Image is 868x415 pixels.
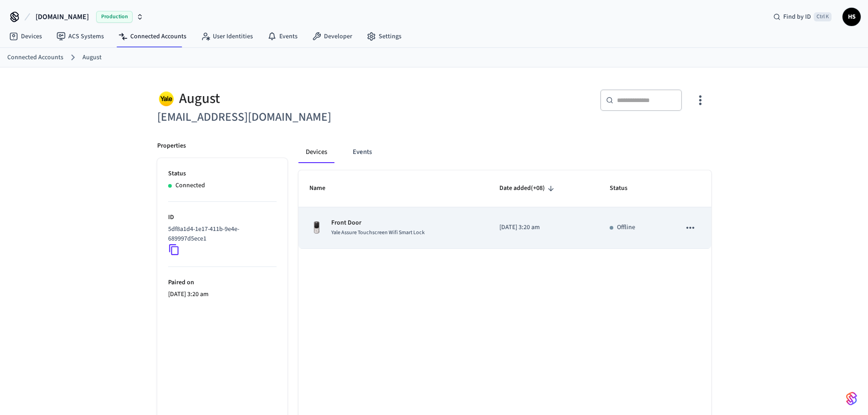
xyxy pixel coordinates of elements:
[7,53,63,62] a: Connected Accounts
[298,141,711,163] div: connected account tabs
[783,12,811,21] span: Find by ID
[846,391,857,406] img: SeamLogoGradient.69752ec5.svg
[157,141,186,151] p: Properties
[814,12,832,21] span: Ctrl K
[766,9,839,25] div: Find by IDCtrl K
[610,181,639,195] span: Status
[168,225,273,244] p: 5df8a1d4-1e17-411b-9e4e-689997d5ece1
[194,28,260,45] a: User Identities
[331,218,425,228] p: Front Door
[111,28,194,45] a: Connected Accounts
[2,28,49,45] a: Devices
[305,28,360,45] a: Developer
[157,89,429,108] div: August
[36,11,89,22] span: [DOMAIN_NAME]
[499,223,587,232] p: [DATE] 3:20 am
[168,290,277,299] p: [DATE] 3:20 am
[360,28,409,45] a: Settings
[168,278,277,287] p: Paired on
[175,181,205,190] p: Connected
[842,8,861,26] button: HS
[49,28,111,45] a: ACS Systems
[345,141,379,163] button: Events
[309,181,337,195] span: Name
[157,89,175,108] img: Yale Logo, Square
[82,53,102,62] a: August
[617,223,635,232] p: Offline
[96,11,133,23] span: Production
[331,229,425,236] span: Yale Assure Touchscreen Wifi Smart Lock
[298,141,334,163] button: Devices
[157,108,429,127] h6: [EMAIL_ADDRESS][DOMAIN_NAME]
[309,220,324,235] img: Yale Assure Touchscreen Wifi Smart Lock, Satin Nickel, Front
[168,169,277,179] p: Status
[843,9,860,25] span: HS
[499,181,557,195] span: Date added(+08)
[260,28,305,45] a: Events
[168,213,277,222] p: ID
[298,170,711,249] table: sticky table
